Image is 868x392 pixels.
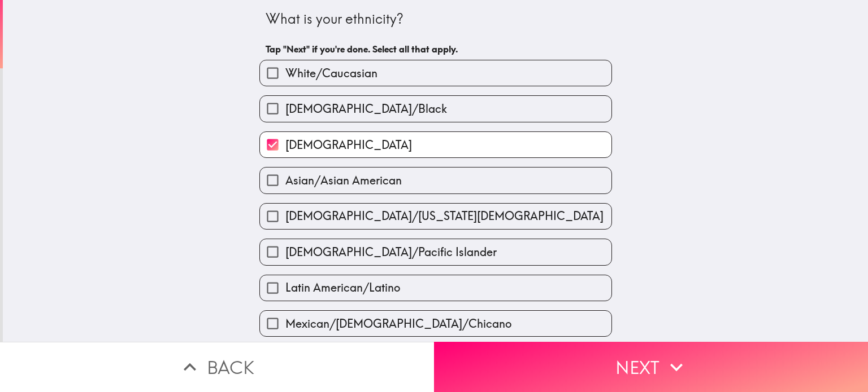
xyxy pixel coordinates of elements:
[285,244,497,260] span: [DEMOGRAPHIC_DATA]/Pacific Islander
[260,275,611,301] button: Latin American/Latino
[260,204,611,229] button: [DEMOGRAPHIC_DATA]/[US_STATE][DEMOGRAPHIC_DATA]
[266,43,606,55] h6: Tap "Next" if you're done. Select all that apply.
[260,239,611,265] button: [DEMOGRAPHIC_DATA]/Pacific Islander
[260,96,611,121] button: [DEMOGRAPHIC_DATA]/Black
[260,311,611,336] button: Mexican/[DEMOGRAPHIC_DATA]/Chicano
[260,132,611,157] button: [DEMOGRAPHIC_DATA]
[285,65,377,81] span: White/Caucasian
[260,168,611,193] button: Asian/Asian American
[266,10,606,29] div: What is your ethnicity?
[285,280,400,296] span: Latin American/Latino
[285,316,511,332] span: Mexican/[DEMOGRAPHIC_DATA]/Chicano
[285,101,447,117] span: [DEMOGRAPHIC_DATA]/Black
[434,342,868,392] button: Next
[285,173,402,188] span: Asian/Asian American
[285,137,412,153] span: [DEMOGRAPHIC_DATA]
[260,60,611,86] button: White/Caucasian
[285,208,604,224] span: [DEMOGRAPHIC_DATA]/[US_STATE][DEMOGRAPHIC_DATA]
